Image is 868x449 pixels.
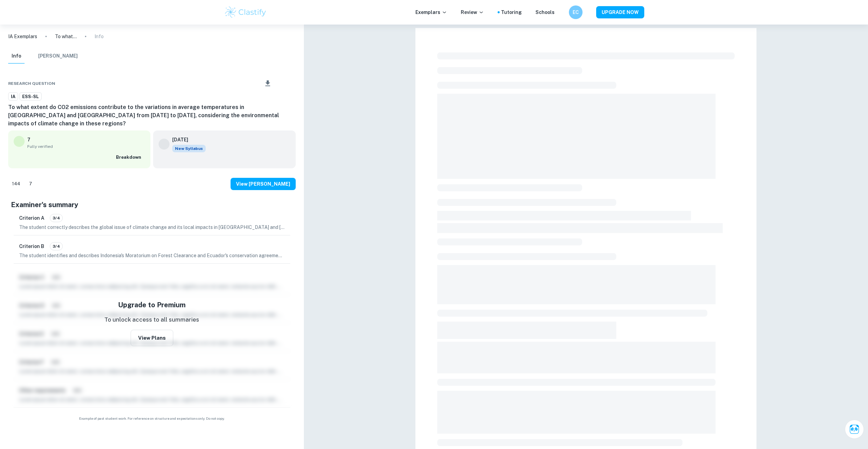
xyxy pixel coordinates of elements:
h6: To what extent do CO2 emissions contribute to the variations in average temperatures in [GEOGRAPH... [8,103,296,128]
button: View [PERSON_NAME] [231,178,296,190]
span: Example of past student work. For reference on structure and expectations only. Do not copy. [8,416,296,421]
a: Tutoring [501,9,522,16]
div: Like [8,179,24,189]
h5: Upgrade to Premium [118,300,186,310]
div: Download [254,75,282,92]
span: 3/4 [50,215,62,221]
span: New Syllabus [172,145,206,152]
button: Help and Feedback [560,11,563,14]
h6: Criterion A [19,214,44,222]
a: IA [8,92,18,101]
p: Exemplars [415,9,447,16]
a: ESS-SL [19,92,42,101]
a: Schools [535,9,555,16]
button: Info [8,49,25,64]
button: [PERSON_NAME] [38,49,78,64]
span: 3/4 [50,243,62,249]
span: IA [9,93,18,100]
h6: EC [572,9,579,16]
h6: Criterion B [19,243,44,250]
p: Info [94,33,104,40]
button: UPGRADE NOW [596,6,644,18]
p: The student identifies and describes Indonesia's Moratorium on Forest Clearance and Ecuador's con... [19,252,285,259]
img: Clastify logo [224,5,267,19]
div: Report issue [290,79,296,88]
span: Fully verified [27,143,145,150]
span: ESS-SL [20,93,41,100]
p: Review [461,9,484,16]
p: 7 [27,136,30,143]
span: Research question [8,80,55,87]
div: Bookmark [283,79,289,88]
button: Ask Clai [845,420,864,439]
p: To unlock access to all summaries [104,315,199,324]
span: 144 [8,181,24,187]
div: Starting from the May 2026 session, the ESS IA requirements have changed. We created this exempla... [172,145,206,152]
p: The student correctly describes the global issue of climate change and its local impacts in [GEOG... [19,223,285,231]
div: Share [247,79,252,88]
a: IA Exemplars [8,33,37,40]
button: EC [569,5,583,19]
h5: Examiner's summary [11,200,293,210]
div: Dislike [25,179,36,189]
button: Breakdown [114,152,145,162]
h6: [DATE] [172,136,200,143]
span: 7 [25,181,36,187]
p: To what extent do CO2 emissions contribute to the variations in average temperatures in [GEOGRAPH... [55,33,77,40]
button: View Plans [131,330,173,346]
